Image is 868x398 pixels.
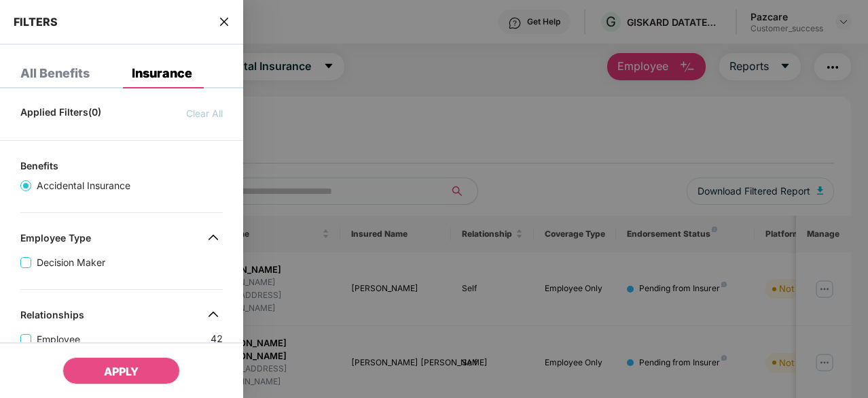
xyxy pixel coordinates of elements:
button: APPLY [62,357,180,384]
div: All Benefits [20,67,90,80]
span: Accidental Insurance [31,178,136,193]
span: Decision Maker [31,255,111,270]
span: close [219,15,230,29]
span: FILTERS [14,15,58,29]
span: APPLY [104,365,139,378]
span: Applied Filters(0) [20,106,101,121]
span: Employee [31,332,86,347]
div: Relationships [20,309,84,325]
div: Employee Type [20,232,91,248]
img: svg+xml;base64,PHN2ZyB4bWxucz0iaHR0cDovL3d3dy53My5vcmcvMjAwMC9zdmciIHdpZHRoPSIzMiIgaGVpZ2h0PSIzMi... [202,227,224,248]
span: 42 [211,331,223,347]
div: Insurance [132,67,192,80]
img: svg+xml;base64,PHN2ZyB4bWxucz0iaHR0cDovL3d3dy53My5vcmcvMjAwMC9zdmciIHdpZHRoPSIzMiIgaGVpZ2h0PSIzMi... [202,303,224,325]
span: Clear All [186,106,223,121]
